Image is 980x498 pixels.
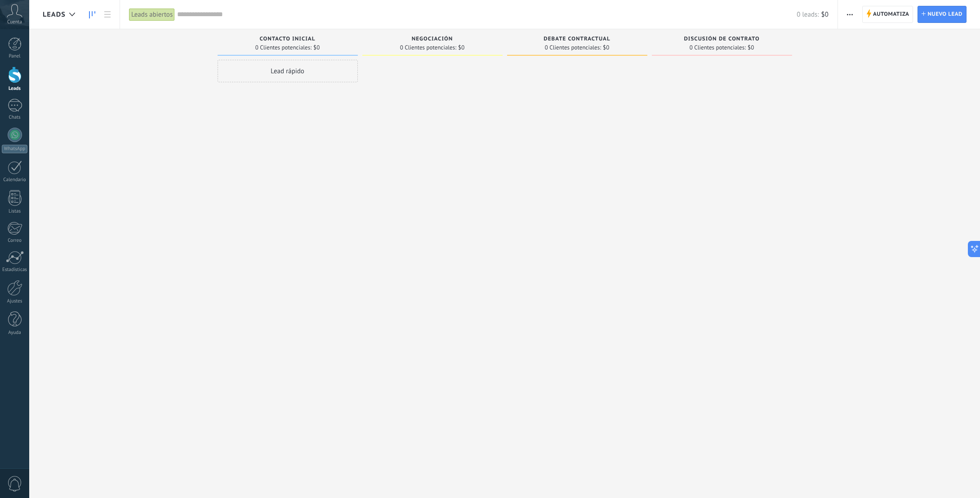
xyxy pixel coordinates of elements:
[2,145,27,153] div: WhatsApp
[843,6,856,23] button: Más
[543,36,610,42] span: Debate contractual
[2,86,28,92] div: Leads
[400,45,456,50] span: 0 Clientes potenciales:
[218,60,358,82] div: Lead rápido
[862,6,913,23] a: Automatiza
[873,6,909,22] span: Automatiza
[7,19,22,25] span: Cuenta
[85,6,100,23] a: Leads
[545,45,601,50] span: 0 Clientes potenciales:
[2,115,28,120] div: Chats
[603,45,609,50] span: $0
[2,209,28,214] div: Listas
[512,36,643,44] div: Debate contractual
[2,298,28,304] div: Ajustes
[2,238,28,244] div: Correo
[367,36,498,44] div: Negociación
[821,10,829,19] span: $0
[2,177,28,183] div: Calendario
[690,45,746,50] span: 0 Clientes potenciales:
[927,6,962,22] span: Nuevo lead
[2,267,28,273] div: Estadísticas
[255,45,312,50] span: 0 Clientes potenciales:
[918,6,967,23] a: Nuevo lead
[100,6,115,23] a: Lista
[222,36,353,44] div: Contacto inicial
[656,36,788,44] div: Discusión de contrato
[43,10,66,19] span: Leads
[797,10,819,19] span: 0 leads:
[2,53,28,59] div: Panel
[684,36,759,42] span: Discusión de contrato
[2,330,28,336] div: Ayuda
[458,45,464,50] span: $0
[313,45,320,50] span: $0
[412,36,453,42] span: Negociación
[260,36,316,42] span: Contacto inicial
[129,8,175,21] div: Leads abiertos
[748,45,754,50] span: $0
